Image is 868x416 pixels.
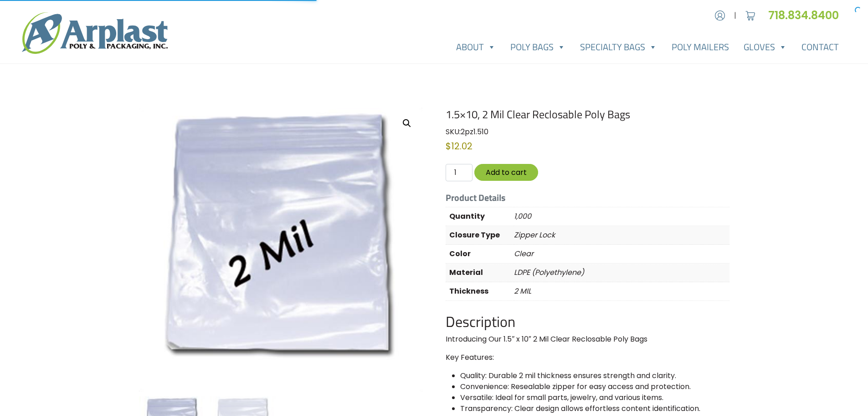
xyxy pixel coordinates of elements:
li: Quality: Durable 2 mil thickness ensures strength and clarity. [460,370,729,381]
a: Specialty Bags [573,38,664,56]
p: 2 MIL [514,282,729,300]
p: Zipper Lock [514,226,729,244]
p: LDPE (Polyethylene) [514,263,729,282]
h2: Description [446,313,729,330]
a: Poly Bags [503,38,573,56]
a: 718.834.8400 [768,8,846,23]
bdi: 12.02 [446,140,473,153]
th: Color [446,245,514,263]
span: | [734,10,736,21]
a: Poly Mailers [664,38,736,56]
th: Thickness [446,282,514,301]
span: $ [446,140,451,153]
img: 1.5x10, 2 Mil Clear Reclosable Poly Bags - Image 2 [422,108,706,392]
th: Material [446,263,514,282]
input: Qty [446,164,472,181]
p: Clear [514,245,729,263]
h5: Product Details [446,192,729,203]
p: Key Features: [446,352,729,363]
th: Quantity [446,207,514,226]
table: Product Details [446,207,729,301]
p: 1,000 [514,207,729,226]
button: Add to cart [474,164,538,181]
th: Closure Type [446,226,514,245]
a: About [449,38,503,56]
li: Convenience: Resealable zipper for easy access and protection. [460,381,729,392]
p: Introducing Our 1.5″ x 10″ 2 Mil Clear Reclosable Poly Bags [446,334,729,345]
img: logo [22,12,168,54]
a: Contact [794,38,846,56]
li: Versatile: Ideal for small parts, jewelry, and various items. [460,392,729,403]
li: Transparency: Clear design allows effortless content identification. [460,403,729,414]
span: SKU: [446,126,488,137]
a: View full-screen image gallery [399,115,415,132]
h1: 1.5×10, 2 Mil Clear Reclosable Poly Bags [446,108,729,121]
a: Gloves [736,38,794,56]
img: 1.5x10, 2 Mil Clear Reclosable Poly Bags [139,108,422,392]
span: 2pz1.510 [461,126,488,137]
